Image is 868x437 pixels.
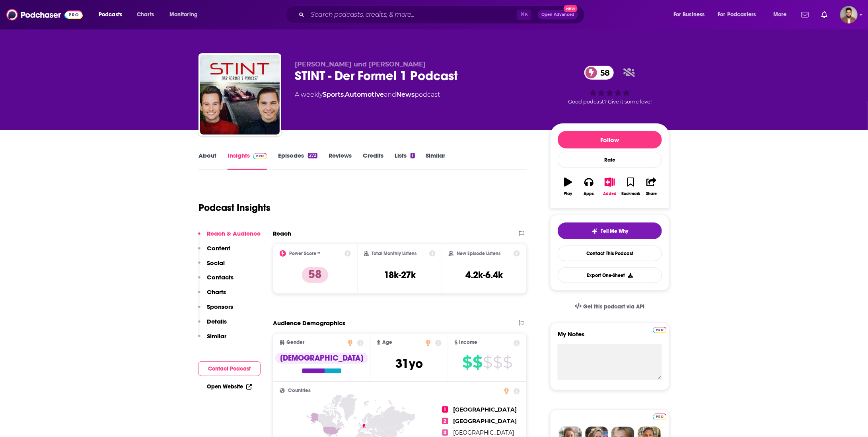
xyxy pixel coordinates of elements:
button: Reach & Audience [198,230,261,244]
button: Show profile menu [840,6,858,23]
p: 58 [302,267,328,283]
h2: Reach [273,230,291,237]
div: Search podcasts, credits, & more... [293,6,592,24]
span: Get this podcast via API [583,303,645,310]
h2: Total Monthly Listens [372,251,417,256]
label: My Notes [558,330,662,344]
span: Charts [137,9,154,20]
button: Contacts [198,273,234,288]
p: Sponsors [207,303,233,310]
button: Charts [198,288,226,303]
h3: 4.2k-6.4k [466,269,503,281]
span: 3 [442,429,448,436]
span: and [384,91,396,98]
button: Similar [198,332,226,347]
span: [GEOGRAPHIC_DATA] [453,429,514,436]
span: 1 [442,406,448,413]
button: Share [641,172,662,201]
a: Sports [323,91,344,98]
img: Podchaser Pro [653,414,667,420]
span: Gender [286,340,304,345]
button: Contact Podcast [198,361,261,376]
span: 58 [592,66,614,80]
span: Open Advanced [541,13,574,17]
h2: Power Score™ [289,251,320,256]
p: Charts [207,288,226,296]
p: Similar [207,332,226,340]
a: Show notifications dropdown [798,8,812,21]
span: [GEOGRAPHIC_DATA] [453,406,517,413]
button: Follow [558,131,662,148]
span: ⌘ K [517,10,531,20]
p: Social [207,259,225,267]
a: Episodes272 [278,152,317,170]
button: open menu [713,8,768,21]
span: Monitoring [169,9,198,20]
a: Get this podcast via API [568,297,651,316]
p: Contacts [207,273,234,281]
span: New [564,5,578,12]
span: $ [483,356,492,369]
a: About [199,152,216,170]
h1: Podcast Insights [199,202,271,214]
a: Automotive [345,91,384,98]
img: Podchaser - Follow, Share and Rate Podcasts [6,7,83,22]
button: open menu [93,8,132,21]
a: 58 [584,66,614,80]
span: More [773,9,787,20]
div: 272 [308,153,317,158]
span: Income [459,340,478,345]
div: 1 [411,153,415,158]
div: Play [564,191,572,196]
a: News [396,91,415,98]
a: Lists1 [395,152,415,170]
button: open menu [768,8,797,21]
p: Details [207,318,227,325]
img: tell me why sparkle [592,228,598,234]
span: 31 yo [395,356,423,371]
div: Added [603,191,617,196]
span: $ [493,356,502,369]
h2: Audience Demographics [273,319,345,327]
img: STINT - Der Formel 1 Podcast [200,55,280,135]
span: $ [473,356,482,369]
div: [DEMOGRAPHIC_DATA] [275,353,368,364]
div: 58Good podcast? Give it some love! [550,60,669,110]
span: [PERSON_NAME] und [PERSON_NAME] [295,60,426,68]
a: Open Website [207,383,252,390]
button: Apps [578,172,599,201]
span: [GEOGRAPHIC_DATA] [453,417,517,425]
a: Pro website [653,412,667,420]
a: Reviews [329,152,352,170]
a: Contact This Podcast [558,246,662,261]
span: For Podcasters [718,9,756,20]
span: $ [462,356,472,369]
a: Charts [132,8,159,21]
img: Podchaser Pro [253,153,267,159]
span: 2 [442,418,448,424]
input: Search podcasts, credits, & more... [307,8,517,21]
button: Social [198,259,225,274]
p: Reach & Audience [207,230,261,237]
a: Credits [363,152,383,170]
button: open menu [164,8,208,21]
button: Content [198,244,230,259]
button: Export One-Sheet [558,267,662,283]
p: Content [207,244,230,252]
span: Age [382,340,392,345]
img: Podchaser Pro [653,327,667,333]
button: Added [599,172,620,201]
a: Show notifications dropdown [818,8,831,21]
button: Play [558,172,578,201]
a: Pro website [653,326,667,333]
button: Bookmark [620,172,641,201]
button: Sponsors [198,303,233,318]
div: Apps [584,191,594,196]
span: Countries [288,388,311,393]
div: A weekly podcast [295,90,440,99]
span: Logged in as calmonaghan [840,6,858,23]
a: Similar [426,152,446,170]
h2: New Episode Listens [457,251,500,256]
